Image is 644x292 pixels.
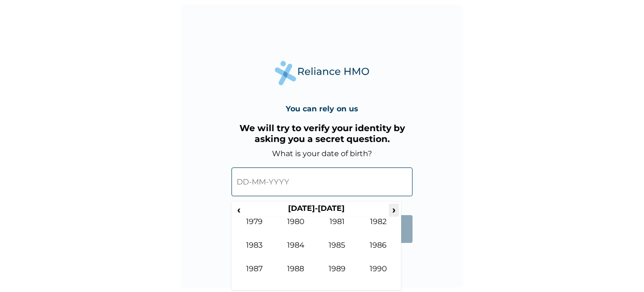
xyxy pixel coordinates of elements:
[275,61,369,85] img: Reliance Health's Logo
[358,241,399,264] td: 1986
[389,204,399,216] span: ›
[244,204,388,217] th: [DATE]-[DATE]
[275,241,317,264] td: 1984
[272,149,372,158] label: What is your date of birth?
[316,241,358,264] td: 1985
[275,264,317,288] td: 1988
[234,217,275,241] td: 1979
[316,264,358,288] td: 1989
[275,217,317,241] td: 1980
[234,241,275,264] td: 1983
[358,264,399,288] td: 1990
[231,123,413,144] h3: We will try to verify your identity by asking you a secret question.
[234,204,244,216] span: ‹
[286,104,358,113] h4: You can rely on us
[358,217,399,241] td: 1982
[234,264,275,288] td: 1987
[316,217,358,241] td: 1981
[231,167,413,196] input: DD-MM-YYYY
